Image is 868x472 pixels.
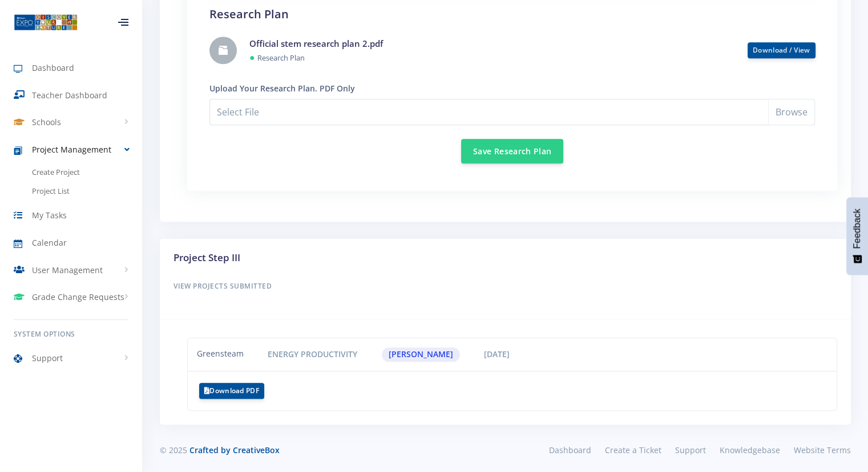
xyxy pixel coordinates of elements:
img: ... [14,13,78,31]
a: Download / View [753,45,810,55]
span: Dashboard [32,62,74,74]
a: Dashboard [542,442,598,458]
label: Upload Your Research Plan. PDF Only [209,82,355,94]
span: Knowledgebase [720,445,780,455]
button: Feedback - Show survey [846,197,868,275]
span: Project Management [32,143,111,155]
div: © 2025 [160,444,497,456]
span: Feedback [852,209,862,249]
h2: Research Plan [209,6,815,23]
a: Download PDF [197,385,267,395]
a: Knowledgebase [713,442,787,458]
h6: View Projects Submitted [173,279,837,294]
span: Calendar [32,237,67,249]
span: [DATE] [477,347,517,362]
h6: System Options [14,329,128,339]
div: Greensteam [188,347,252,362]
span: Support [32,352,63,364]
span: ● [249,51,255,63]
h3: Project Step III [173,250,837,265]
span: [PERSON_NAME] [382,347,461,362]
button: Save Research Plan [461,139,563,163]
span: User Management [32,264,103,276]
span: Create Project [32,167,80,178]
a: Create a Ticket [598,442,668,458]
a: Crafted by CreativeBox [189,445,280,455]
a: Support [668,442,713,458]
button: Download PDF [199,383,264,399]
span: Energy Productivity [261,347,365,362]
span: My Tasks [32,209,67,221]
button: Download / View [748,42,815,58]
span: Project List [32,186,70,197]
a: Website Terms [787,442,851,458]
span: Schools [32,116,61,128]
a: Official stem research plan 2.pdf [249,38,383,49]
span: Teacher Dashboard [32,89,107,101]
span: Grade Change Requests [32,291,124,303]
small: Research Plan [257,53,305,63]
